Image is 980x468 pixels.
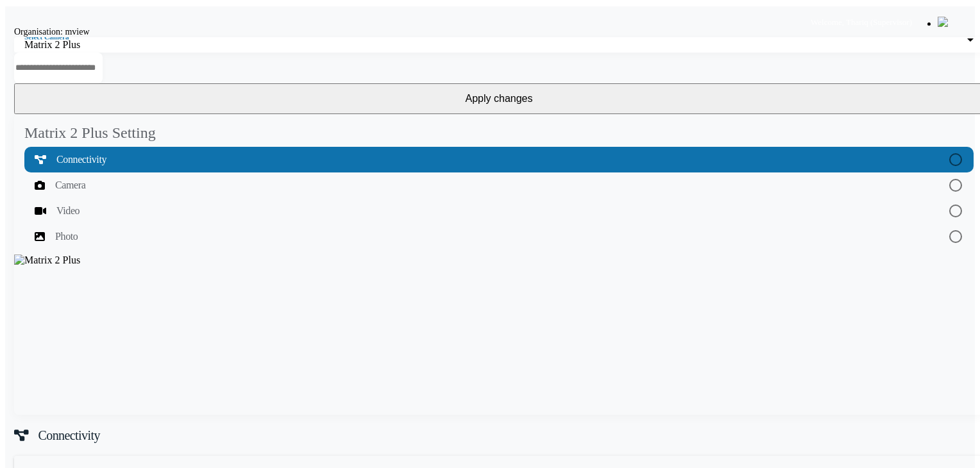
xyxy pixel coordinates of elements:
label: Organisation: mview [14,27,90,37]
img: bell24.png [938,17,948,27]
span: Matrix 2 Plus [24,39,80,50]
span: Connectivity [56,152,106,167]
span: Connectivity [38,428,100,442]
span: Welcome, Thariq (Supervisor) [811,17,912,27]
span: Video [56,203,80,219]
mat-card-title: Matrix 2 Plus Setting [24,124,156,142]
span: Camera [55,178,85,193]
span: Photo [55,229,78,244]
